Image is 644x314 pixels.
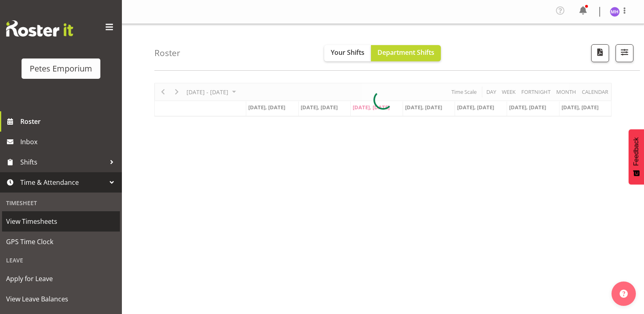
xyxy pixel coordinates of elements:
span: Time & Attendance [20,176,106,188]
img: help-xxl-2.png [620,290,628,298]
span: Shifts [20,156,106,168]
a: View Leave Balances [2,289,120,309]
button: Your Shifts [324,45,371,61]
span: Feedback [633,137,640,166]
div: Leave [2,252,120,269]
button: Filter Shifts [616,44,633,62]
span: GPS Time Clock [6,236,116,248]
span: View Leave Balances [6,293,116,305]
span: Your Shifts [331,48,364,57]
div: Timesheet [2,195,120,211]
a: GPS Time Clock [2,232,120,252]
div: Petes Emporium [30,63,92,75]
button: Department Shifts [371,45,441,61]
span: Department Shifts [377,48,434,57]
button: Feedback - Show survey [629,129,644,184]
img: mackenzie-halford4471.jpg [610,7,620,17]
span: Apply for Leave [6,273,116,285]
a: View Timesheets [2,211,120,232]
button: Download a PDF of the roster according to the set date range. [591,44,609,62]
span: Inbox [20,136,118,148]
img: Rosterit website logo [6,20,73,37]
a: Apply for Leave [2,269,120,289]
span: View Timesheets [6,215,116,227]
span: Roster [20,115,118,128]
h4: Roster [154,48,180,58]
